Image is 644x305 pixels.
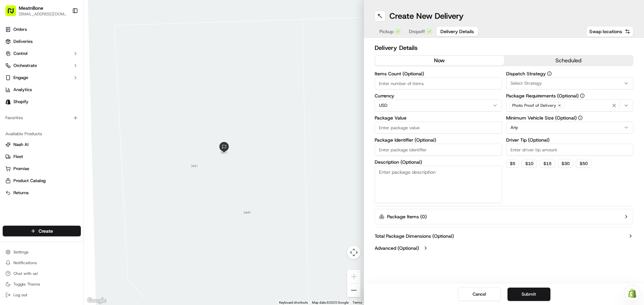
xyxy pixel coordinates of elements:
[375,116,502,120] label: Package Value
[375,233,454,239] label: Total Package Dimensions (Optional)
[3,84,81,95] a: Analytics
[13,166,29,172] span: Promise
[13,292,27,298] span: Log out
[104,86,122,94] button: See all
[3,151,81,162] button: Fleet
[13,75,28,81] span: Engage
[375,233,633,239] button: Total Package Dimensions (Optional)
[13,249,29,255] span: Settings
[3,112,81,123] div: Favorites
[19,11,67,17] button: [EMAIL_ADDRESS][DOMAIN_NAME]
[3,187,81,198] button: Returns
[54,129,110,141] a: 💻API Documentation
[13,26,27,32] span: Orders
[375,122,502,134] input: Enter package value
[13,282,40,287] span: Toggle Theme
[13,154,23,160] span: Fleet
[522,160,537,168] button: $10
[67,148,81,153] span: Pylon
[375,160,502,164] label: Description (Optional)
[47,148,81,153] a: Powered byPylon
[19,5,43,11] button: MeatnBone
[506,144,634,156] input: Enter driver tip amount
[375,71,502,76] label: Items Count (Optional)
[3,36,81,47] a: Deliveries
[13,87,32,93] span: Analytics
[576,160,591,168] button: $50
[63,132,108,138] span: API Documentation
[3,72,81,83] button: Engage
[5,166,78,172] a: Promise
[506,160,519,168] button: $5
[13,99,29,105] span: Shopify
[3,96,81,107] a: Shopify
[13,51,28,57] span: Control
[511,80,542,86] span: Select Strategy
[30,64,110,71] div: Start new chat
[13,39,33,45] span: Deliveries
[409,28,425,35] span: Dropoff
[3,163,81,174] button: Promise
[5,190,78,196] a: Returns
[375,93,502,98] label: Currency
[375,144,502,156] input: Enter package identifier
[7,27,122,37] p: Welcome 👋
[3,175,81,186] button: Product Catalog
[5,178,78,184] a: Product Catalog
[114,66,122,74] button: Start new chat
[3,3,69,19] button: MeatnBone[EMAIL_ADDRESS][DOMAIN_NAME]
[21,104,54,109] span: [PERSON_NAME]
[7,7,20,20] img: Nash
[57,132,62,138] div: 💻
[3,269,81,278] button: Chat with us!
[7,97,17,108] img: Grace Nketiah
[5,99,11,104] img: Shopify logo
[540,160,555,168] button: $15
[86,296,108,305] img: Google
[353,301,362,304] a: Terms (opens in new tab)
[13,190,29,196] span: Returns
[13,260,37,265] span: Notifications
[375,43,633,53] h2: Delivery Details
[3,139,81,150] button: Nash AI
[589,28,622,35] span: Swap locations
[39,228,53,234] span: Create
[3,24,81,35] a: Orders
[30,71,92,76] div: We're available if you need us!
[347,246,361,259] button: Map camera controls
[7,87,45,92] div: Past conversations
[14,64,26,76] img: 4920774857489_3d7f54699973ba98c624_72.jpg
[375,209,633,224] button: Package Items (0)
[506,93,634,98] label: Package Requirements (Optional)
[387,213,427,220] label: Package Items ( 0 )
[558,160,573,168] button: $30
[86,296,108,305] a: Open this area in Google Maps (opens a new window)
[3,60,81,71] button: Orchestrate
[375,245,419,251] label: Advanced (Optional)
[13,132,51,138] span: Knowledge Base
[3,280,81,289] button: Toggle Theme
[13,178,46,184] span: Product Catalog
[506,77,634,89] button: Select Strategy
[59,104,73,109] span: [DATE]
[347,270,361,283] button: Zoom in
[5,142,78,148] a: Nash AI
[3,290,81,300] button: Log out
[17,43,121,50] input: Got a question? Start typing here...
[507,288,550,301] button: Submit
[379,28,393,35] span: Pickup
[506,116,634,120] label: Minimum Vehicle Size (Optional)
[13,104,19,109] img: 1736555255976-a54dd68f-1ca7-489b-9aae-adbdc363a1c4
[3,247,81,257] button: Settings
[13,271,38,276] span: Chat with us!
[56,104,58,109] span: •
[5,154,78,160] a: Fleet
[7,132,12,138] div: 📗
[347,284,361,297] button: Zoom out
[13,63,37,69] span: Orchestrate
[4,129,54,141] a: 📗Knowledge Base
[578,116,583,120] button: Minimum Vehicle Size (Optional)
[3,226,81,236] button: Create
